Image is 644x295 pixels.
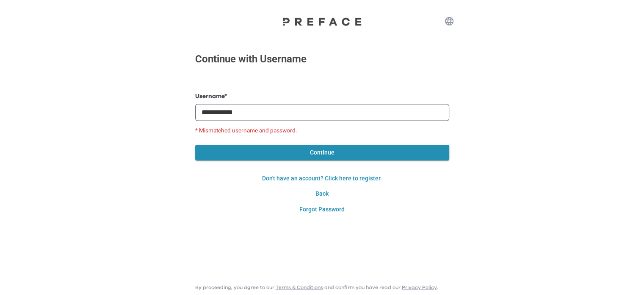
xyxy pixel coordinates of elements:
button: Forgot Password [195,202,449,217]
p: * Mismatched username and password. [195,126,449,135]
img: Preface Logo [280,17,365,26]
a: Privacy Policy [402,285,437,290]
p: By proceeding, you agree to our and confirm you have read our . [195,284,438,291]
label: Username * [195,92,449,101]
button: Continue [195,145,449,160]
a: Terms & Conditions [276,285,323,290]
button: Back [195,186,449,202]
p: Continue with Username [195,51,307,67]
button: Don't have an account? Click here to register. [195,171,449,186]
